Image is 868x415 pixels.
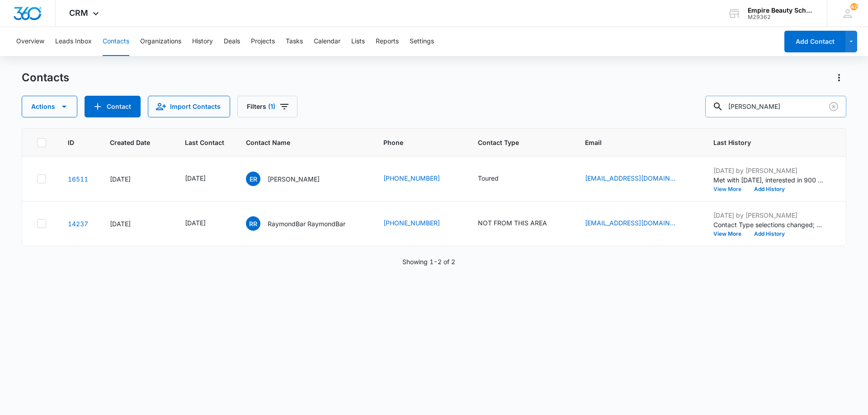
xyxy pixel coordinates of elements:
span: 42 [850,3,858,10]
p: [PERSON_NAME] [268,174,320,184]
button: Clear [826,99,841,114]
span: Contact Type [478,138,550,147]
button: Organizations [140,27,181,56]
input: Search Contacts [705,96,846,117]
div: Email - em.raymond444@gmail.com - Select to Edit Field [585,173,692,184]
div: [DATE] [110,219,163,228]
a: Navigate to contact details page for Esmeralda Raymond [68,175,88,183]
div: [DATE] [185,218,206,228]
p: Met with [DATE], interested in 900 EST program, has two friends that are graduates of EST program... [713,175,826,185]
button: History [192,27,213,56]
div: Contact Type - NOT FROM THIS AREA - Select to Edit Field [478,218,563,229]
span: Email [585,138,679,147]
span: (1) [268,103,275,110]
button: Calendar [314,27,340,56]
p: RaymondBar RaymondBar [268,219,345,228]
span: Contact Name [246,138,349,147]
button: Tasks [286,27,303,56]
a: [PHONE_NUMBER] [383,218,440,228]
button: Import Contacts [148,96,230,117]
button: Add Contact [784,31,845,52]
div: Contact Name - RaymondBar RaymondBar - Select to Edit Field [246,216,362,231]
div: Contact Type - Toured - Select to Edit Field [478,173,515,184]
div: Last Contact - 1751328000 - Select to Edit Field [185,218,222,229]
span: ER [246,172,260,186]
p: Contact Type selections changed; New Contact was removed and NOT FROM THIS AREA was added. [713,220,826,229]
a: Navigate to contact details page for RaymondBar RaymondBar [68,220,88,228]
a: [EMAIL_ADDRESS][DOMAIN_NAME] [585,218,675,228]
div: Toured [478,173,499,183]
button: Lists [351,27,365,56]
button: Add History [748,187,791,192]
span: CRM [69,8,88,18]
button: Contacts [103,27,129,56]
div: Phone - (207) 449-5177 - Select to Edit Field [383,173,456,184]
span: Last Contact [185,138,224,147]
button: View More [713,231,748,237]
div: notifications count [850,3,858,10]
div: Last Contact - 1754006400 - Select to Edit Field [185,173,222,184]
button: Actions [22,96,77,117]
div: [DATE] [185,173,206,183]
span: Phone [383,138,443,147]
button: Leads Inbox [55,27,92,56]
div: Email - raymondPofinenue@gmail.com - Select to Edit Field [585,218,692,229]
div: [DATE] [110,174,163,184]
a: [PHONE_NUMBER] [383,173,440,183]
button: Add History [748,231,791,237]
span: Last History [713,138,813,147]
button: Actions [832,70,846,85]
button: Settings [410,27,434,56]
button: Projects [251,27,275,56]
button: Overview [16,27,44,56]
button: View More [713,187,748,192]
div: account name [748,7,814,14]
div: NOT FROM THIS AREA [478,218,547,228]
p: [DATE] by [PERSON_NAME] [713,210,826,220]
p: Showing 1-2 of 2 [402,257,455,266]
div: Phone - (843) 236-8564 - Select to Edit Field [383,218,456,229]
a: [EMAIL_ADDRESS][DOMAIN_NAME] [585,173,675,183]
div: Contact Name - Esmeralda Raymond - Select to Edit Field [246,172,336,186]
button: Deals [224,27,240,56]
h1: Contacts [22,71,69,84]
span: Created Date [110,138,150,147]
button: Reports [376,27,399,56]
button: Add Contact [85,96,141,117]
span: ID [68,138,75,147]
span: RR [246,216,260,231]
button: Filters [237,96,297,117]
div: account id [748,14,814,20]
p: [DATE] by [PERSON_NAME] [713,166,826,175]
